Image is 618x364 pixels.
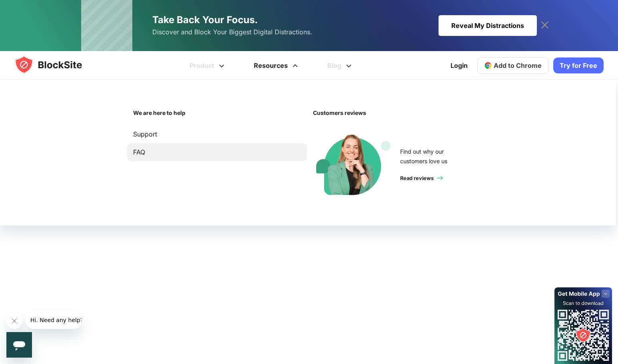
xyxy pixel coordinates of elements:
span: Hi. Need any help? [5,6,58,12]
a: Try for Free [553,57,604,73]
img: chrome-icon.svg [484,61,492,69]
img: blocksite-icon.5d769676.svg [14,55,98,74]
span: Read reviews [393,175,444,181]
strong: We are here to help [133,109,185,116]
iframe: Button to launch messaging window [6,332,32,358]
a: Blog [314,51,367,80]
a: Resources [240,51,314,80]
iframe: Close message [6,313,22,329]
a: Add to Chrome [477,57,548,74]
span: Discover and Block Your Biggest Digital Distractions. [152,26,312,38]
strong: Customers reviews [313,109,366,116]
span: Add to Chrome [494,61,542,69]
div: Find out why our customers love us [400,147,471,166]
div: Reveal My Distractions [439,15,537,36]
a: Product [176,51,240,80]
a: Support [133,129,301,140]
a: Login [446,56,472,75]
a: FAQ [133,147,301,158]
iframe: Message from company [26,311,82,329]
a: Read reviews [400,174,444,181]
